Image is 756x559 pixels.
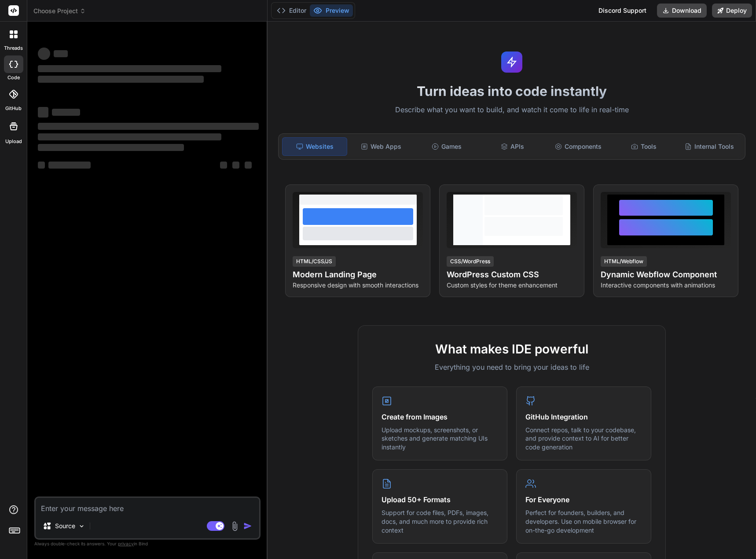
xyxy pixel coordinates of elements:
[601,256,647,267] div: HTML/Webflow
[372,340,651,358] h2: What makes IDE powerful
[310,4,353,17] button: Preview
[525,508,642,534] p: Perfect for founders, builders, and developers. Use on mobile browser for on-the-go development
[447,281,577,290] p: Custom styles for theme enhancement
[232,162,239,169] span: ‌
[349,137,413,156] div: Web Apps
[243,522,252,530] img: icon
[38,133,221,140] span: ‌
[678,137,741,156] div: Internal Tools
[382,412,498,422] h4: Create from Images
[293,281,423,290] p: Responsive design with smooth interactions
[38,162,45,169] span: ‌
[415,137,478,156] div: Games
[372,362,651,372] p: Everything you need to bring your ideas to life
[230,521,240,531] img: attachment
[612,137,675,156] div: Tools
[293,256,336,267] div: HTML/CSS/JS
[38,123,259,130] span: ‌
[525,426,642,452] p: Connect repos, talk to your codebase, and provide context to AI for better code generation
[601,281,731,290] p: Interactive components with animations
[4,44,23,52] label: threads
[601,268,731,281] h4: Dynamic Webflow Component
[7,74,20,81] label: code
[447,256,494,267] div: CSS/WordPress
[273,4,310,17] button: Editor
[481,137,544,156] div: APIs
[525,412,642,422] h4: GitHub Integration
[382,508,498,534] p: Support for code files, PDFs, images, docs, and much more to provide rich context
[5,105,22,112] label: GitHub
[38,144,184,151] span: ‌
[712,4,752,18] button: Deploy
[5,138,22,145] label: Upload
[118,541,134,546] span: privacy
[38,76,204,83] span: ‌
[593,4,652,18] div: Discord Support
[52,109,80,116] span: ‌
[33,7,86,15] span: Choose Project
[34,540,261,548] p: Always double-check its answers. Your in Bind
[282,137,347,156] div: Websites
[273,83,751,99] h1: Turn ideas into code instantly
[55,522,75,530] p: Source
[525,494,642,505] h4: For Everyone
[54,50,68,57] span: ‌
[293,268,423,281] h4: Modern Landing Page
[546,137,610,156] div: Components
[38,65,221,72] span: ‌
[38,48,50,60] span: ‌
[245,162,252,169] span: ‌
[447,268,577,281] h4: WordPress Custom CSS
[273,104,751,116] p: Describe what you want to build, and watch it come to life in real-time
[38,107,48,118] span: ‌
[220,162,227,169] span: ‌
[78,522,85,530] img: Pick Models
[48,162,91,169] span: ‌
[657,4,707,18] button: Download
[382,426,498,452] p: Upload mockups, screenshots, or sketches and generate matching UIs instantly
[382,494,498,505] h4: Upload 50+ Formats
